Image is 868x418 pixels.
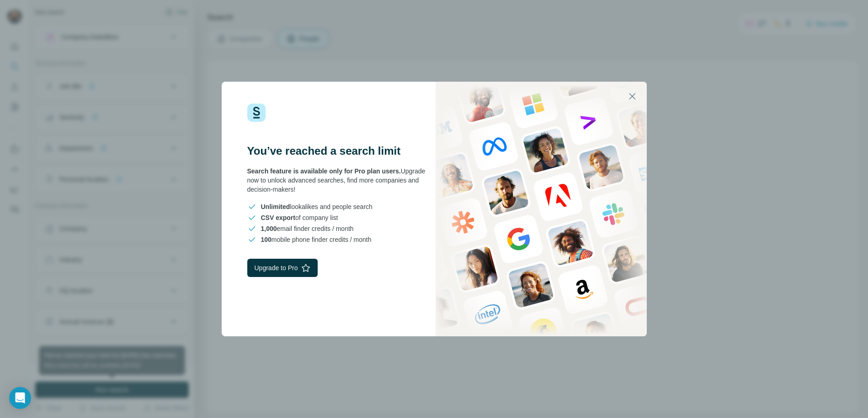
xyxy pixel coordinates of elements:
span: 100 [261,236,272,243]
span: Search feature is available only for Pro plan users. [247,167,401,175]
span: CSV export [261,214,295,221]
img: Surfe Logo [247,104,266,122]
div: Upgrade now to unlock advanced searches, find more companies and decision-makers! [247,167,434,194]
img: Surfe Stock Photo - showing people and technologies [436,82,647,336]
span: of company list [261,213,338,222]
button: Upgrade to Pro [247,259,318,277]
div: Open Intercom Messenger [9,387,31,409]
span: email finder credits / month [261,224,354,233]
span: 1,000 [261,225,277,232]
span: lookalikes and people search [261,202,373,211]
span: Unlimited [261,203,290,210]
h3: You’ve reached a search limit [247,144,434,158]
span: mobile phone finder credits / month [261,235,372,244]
